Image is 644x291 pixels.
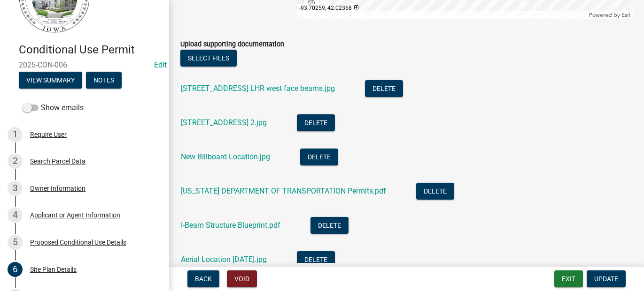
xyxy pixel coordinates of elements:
[19,77,82,84] wm-modal-confirm: Summary
[154,60,167,69] wm-modal-confirm: Edit Application Number
[297,119,335,127] wm-modal-confirm: Delete Document
[30,185,85,192] div: Owner Information
[181,84,335,93] a: [STREET_ADDRESS] LHR west face beams.jpg
[30,158,85,164] div: Search Parcel Data
[180,41,284,48] label: Upload supporting documentation
[181,221,280,230] a: I-Beam Structure Blueprint.pdf
[554,270,583,287] button: Exit
[30,212,120,218] div: Applicant or Agent Information
[8,262,23,277] div: 6
[8,208,23,223] div: 4
[227,270,257,287] button: Void
[297,251,335,268] button: Delete
[300,149,338,165] button: Delete
[310,217,349,234] button: Delete
[8,235,23,250] div: 5
[416,183,454,200] button: Delete
[154,60,167,69] a: Edit
[19,72,82,89] button: View Summary
[594,275,618,283] span: Update
[181,187,386,195] a: [US_STATE] DEPARTMENT OF TRANSPORTATION Permits.pdf
[180,50,237,67] button: Select files
[19,43,162,57] h4: Conditional Use Permit
[8,181,23,196] div: 3
[181,118,267,127] a: [STREET_ADDRESS] 2.jpg
[23,102,84,113] label: Show emails
[8,154,23,169] div: 2
[86,77,122,84] wm-modal-confirm: Notes
[181,255,267,264] a: Aerial Location [DATE].jpg
[187,270,219,287] button: Back
[365,80,403,97] button: Delete
[195,275,212,283] span: Back
[86,72,122,89] button: Notes
[181,152,270,161] a: New Billboard Location.jpg
[30,266,77,273] div: Site Plan Details
[300,153,338,162] wm-modal-confirm: Delete Document
[416,187,454,196] wm-modal-confirm: Delete Document
[19,60,150,69] span: 2025-CON-006
[297,114,335,131] button: Delete
[30,239,126,246] div: Proposed Conditional Use Details
[621,12,630,18] a: Esri
[297,255,335,264] wm-modal-confirm: Delete Document
[30,131,67,138] div: Require User
[587,11,633,19] div: Powered by
[365,84,403,93] wm-modal-confirm: Delete Document
[587,270,626,287] button: Update
[310,221,349,230] wm-modal-confirm: Delete Document
[8,127,23,142] div: 1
